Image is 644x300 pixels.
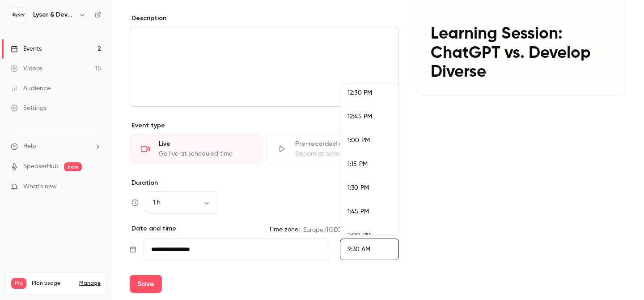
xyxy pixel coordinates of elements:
span: 12:45 PM [347,113,372,120]
span: 1:45 PM [347,209,369,215]
span: 12:30 PM [347,90,372,96]
span: 2:00 PM [347,232,371,239]
span: 1:30 PM [347,185,369,191]
span: 1:00 PM [347,137,370,143]
span: 1:15 PM [347,161,368,167]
